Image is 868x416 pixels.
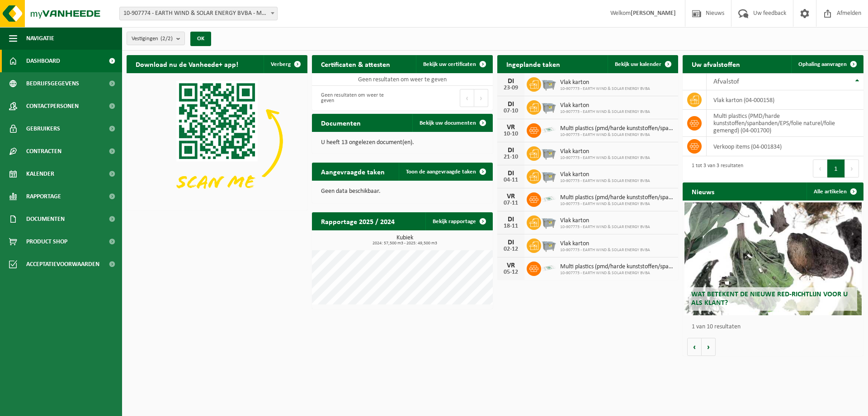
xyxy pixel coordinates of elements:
h2: Documenten [312,114,370,131]
h2: Certificaten & attesten [312,55,399,73]
img: LP-SK-00500-LPE-16 [541,260,557,276]
div: DI [502,239,520,246]
span: Bekijk uw documenten [420,120,476,126]
span: Verberg [271,61,291,67]
span: 10-907773 - EARTH WIND & SOLAR ENERGY BVBA [560,109,650,115]
span: Bekijk uw kalender [615,61,661,67]
div: Geen resultaten om weer te geven [316,88,398,108]
td: verkoop items (04-001834) [707,137,863,156]
div: DI [502,216,520,223]
h2: Ingeplande taken [497,55,569,73]
a: Toon de aangevraagde taken [399,163,492,181]
img: WB-2500-GAL-GY-01 [541,99,557,114]
h3: Kubiek [316,235,493,246]
div: 07-10 [502,108,520,114]
p: U heeft 13 ongelezen document(en). [321,140,484,146]
div: 05-12 [502,269,520,276]
div: VR [502,262,520,269]
div: 02-12 [502,246,520,252]
span: Afvalstof [713,78,739,85]
div: DI [502,147,520,154]
td: multi plastics (PMD/harde kunststoffen/spanbanden/EPS/folie naturel/folie gemengd) (04-001700) [707,110,863,137]
div: 23-09 [502,85,520,91]
h2: Aangevraagde taken [312,163,394,180]
span: 10-907773 - EARTH WIND & SOLAR ENERGY BVBA [560,248,650,253]
span: Bekijk uw certificaten [423,61,476,67]
a: Bekijk uw documenten [412,114,492,132]
p: 1 van 10 resultaten [692,324,859,330]
span: Kalender [26,163,54,185]
span: Vlak karton [560,148,650,155]
count: (2/2) [160,36,173,42]
h2: Uw afvalstoffen [683,55,749,73]
span: Rapportage [26,185,61,208]
div: 1 tot 3 van 3 resultaten [687,159,743,178]
a: Bekijk uw kalender [608,55,677,73]
span: 10-907774 - EARTH WIND & SOLAR ENERGY BVBA - MERCHTEM [120,7,277,20]
h2: Download nu de Vanheede+ app! [127,55,247,73]
td: vlak karton (04-000158) [707,90,863,110]
strong: [PERSON_NAME] [631,10,676,17]
span: 2024: 57,500 m3 - 2025: 49,500 m3 [316,241,493,246]
h2: Rapportage 2025 / 2024 [312,212,404,230]
button: Previous [813,159,827,178]
div: VR [502,124,520,131]
span: 10-907773 - EARTH WIND & SOLAR ENERGY BVBA [560,201,674,207]
div: 18-11 [502,223,520,229]
div: 10-10 [502,131,520,137]
span: Vlak karton [560,102,650,109]
button: Previous [460,89,474,107]
span: Ophaling aanvragen [798,61,847,67]
a: Bekijk rapportage [425,212,492,230]
span: Wat betekent de nieuwe RED-richtlijn voor u als klant? [691,291,848,307]
span: Vlak karton [560,79,650,86]
p: Geen data beschikbaar. [321,188,484,195]
div: 21-10 [502,154,520,160]
img: WB-2500-GAL-GY-01 [541,214,557,229]
button: 1 [827,159,845,178]
span: Vlak karton [560,171,650,178]
span: Navigatie [26,27,54,50]
img: LP-SK-00500-LPE-16 [541,122,557,137]
h2: Nieuws [683,182,723,200]
button: Volgende [702,338,716,356]
button: Verberg [264,55,307,73]
a: Wat betekent de nieuwe RED-richtlijn voor u als klant? [684,202,862,315]
button: Next [474,89,488,107]
div: VR [502,193,520,200]
span: 10-907773 - EARTH WIND & SOLAR ENERGY BVBA [560,155,650,161]
span: 10-907773 - EARTH WIND & SOLAR ENERGY BVBA [560,271,674,276]
span: Multi plastics (pmd/harde kunststoffen/spanbanden/eps/folie naturel/folie gemeng... [560,125,674,132]
span: Bedrijfsgegevens [26,72,79,95]
span: 10-907773 - EARTH WIND & SOLAR ENERGY BVBA [560,224,650,230]
span: Gebruikers [26,117,60,140]
span: 10-907774 - EARTH WIND & SOLAR ENERGY BVBA - MERCHTEM [119,7,278,20]
button: Vestigingen(2/2) [127,32,185,45]
span: Vestigingen [132,32,173,46]
a: Ophaling aanvragen [791,55,863,73]
span: Vlak karton [560,217,650,224]
span: Acceptatievoorwaarden [26,253,99,276]
div: 07-11 [502,200,520,206]
span: Documenten [26,208,65,230]
img: WB-2500-GAL-GY-01 [541,168,557,183]
button: Vorige [687,338,702,356]
img: WB-2500-GAL-GY-01 [541,237,557,252]
img: LP-SK-00500-LPE-16 [541,191,557,206]
span: 10-907773 - EARTH WIND & SOLAR ENERGY BVBA [560,86,650,92]
span: Dashboard [26,50,60,72]
div: DI [502,170,520,177]
span: Contactpersonen [26,95,79,117]
span: 10-907773 - EARTH WIND & SOLAR ENERGY BVBA [560,132,674,138]
span: Contracten [26,140,61,163]
img: WB-2500-GAL-GY-01 [541,145,557,160]
span: Vlak karton [560,240,650,248]
td: Geen resultaten om weer te geven [312,73,493,86]
span: Multi plastics (pmd/harde kunststoffen/spanbanden/eps/folie naturel/folie gemeng... [560,194,674,201]
button: OK [190,32,211,46]
div: DI [502,78,520,85]
span: Toon de aangevraagde taken [406,169,476,175]
img: WB-2500-GAL-GY-01 [541,76,557,91]
span: Product Shop [26,230,67,253]
div: 04-11 [502,177,520,183]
